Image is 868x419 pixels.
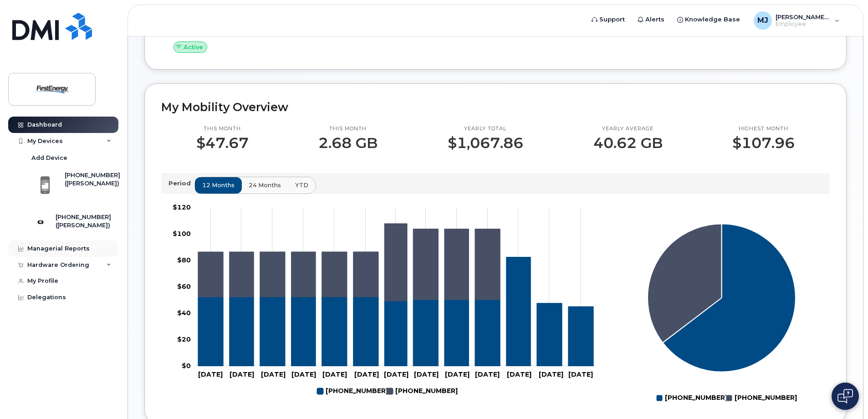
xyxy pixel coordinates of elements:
span: Employee [776,20,830,28]
span: [PERSON_NAME] Jr, [PERSON_NAME] L [776,13,830,20]
p: 2.68 GB [318,135,378,151]
tspan: [DATE] [507,370,531,378]
img: Open chat [837,389,853,404]
a: Alerts [631,10,671,29]
span: Active [184,43,203,51]
a: Support [585,10,631,29]
tspan: [DATE] [445,370,470,378]
tspan: $60 [177,282,191,291]
tspan: [DATE] [568,370,593,378]
span: Alerts [645,15,664,24]
g: Legend [317,383,458,399]
p: 40.62 GB [593,135,663,151]
span: YTD [295,181,308,189]
span: 24 months [249,181,281,189]
p: $107.96 [732,135,795,151]
p: $1,067.86 [448,135,523,151]
g: 330-697-3584 [198,224,531,366]
span: Knowledge Base [685,15,740,24]
tspan: $20 [177,335,191,343]
g: Chart [173,203,597,399]
g: Series [648,224,796,372]
tspan: [DATE] [475,370,500,378]
div: Muir Jr, Ronald L [747,11,846,30]
g: 540-431-9122 [198,257,593,367]
g: 540-431-9122 [317,383,388,399]
tspan: $100 [173,230,191,238]
p: This month [318,125,378,133]
tspan: [DATE] [261,370,286,378]
g: Chart [648,224,797,406]
tspan: $0 [182,362,191,370]
p: Period [168,179,194,188]
tspan: [DATE] [384,370,408,378]
tspan: [DATE] [354,370,379,378]
p: $47.67 [196,135,249,151]
tspan: [DATE] [291,370,316,378]
p: This month [196,125,249,133]
span: MJ [757,15,768,26]
tspan: $120 [173,203,191,211]
tspan: [DATE] [322,370,347,378]
tspan: [DATE] [539,370,563,378]
span: Support [599,15,625,24]
a: Knowledge Base [671,10,746,29]
tspan: [DATE] [230,370,254,378]
p: Yearly total [448,125,523,133]
tspan: $80 [177,256,191,264]
g: 330-697-3584 [387,383,458,399]
tspan: $40 [177,309,191,317]
tspan: [DATE] [414,370,439,378]
p: Highest month [732,125,795,133]
p: Yearly average [593,125,663,133]
g: Legend [656,390,797,406]
tspan: [DATE] [198,370,223,378]
h2: My Mobility Overview [161,100,830,114]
